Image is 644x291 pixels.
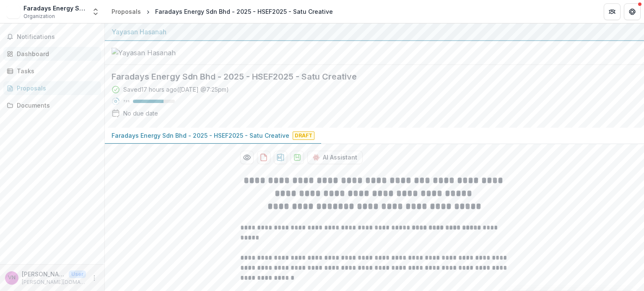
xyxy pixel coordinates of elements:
img: Yayasan Hasanah [112,48,195,58]
button: Get Help [624,3,641,20]
button: Notifications [3,30,101,44]
img: Faradays Energy Sdn Bhd [7,5,20,18]
div: Faradays Energy Sdn Bhd - 2025 - HSEF2025 - Satu Creative [155,7,333,16]
p: [PERSON_NAME] [22,270,65,278]
a: Documents [3,98,101,112]
p: Faradays Energy Sdn Bhd - 2025 - HSEF2025 - Satu Creative [112,131,289,140]
h2: Faradays Energy Sdn Bhd - 2025 - HSEF2025 - Satu Creative [112,72,624,82]
div: No due date [123,109,158,118]
button: Partners [604,3,621,20]
div: Faradays Energy Sdn Bhd [23,4,86,13]
button: Open entity switcher [90,3,101,20]
button: Preview 74ea5baa-f714-46a1-87fd-0781b5b7316a-0.pdf [240,151,254,164]
div: Dashboard [17,49,94,58]
p: 73 % [123,98,130,104]
button: More [89,273,99,283]
span: Notifications [17,33,98,41]
div: Yayasan Hasanah [112,27,637,37]
div: Documents [17,101,94,110]
div: Proposals [17,84,94,93]
div: Saved 17 hours ago ( [DATE] @ 7:25pm ) [123,85,229,94]
p: [PERSON_NAME][DOMAIN_NAME][EMAIL_ADDRESS][DOMAIN_NAME] [22,278,86,286]
a: Proposals [3,81,101,95]
a: Dashboard [3,47,101,61]
a: Tasks [3,64,101,78]
div: Proposals [112,7,141,16]
button: AI Assistant [307,151,363,164]
a: Proposals [108,5,144,18]
div: Vimal Dev Naidu [8,275,16,281]
div: Tasks [17,67,94,75]
button: download-proposal [274,151,287,164]
button: download-proposal [291,151,304,164]
span: Draft [293,131,314,140]
p: User [69,270,86,278]
button: download-proposal [257,151,270,164]
span: Organization [23,13,55,20]
nav: breadcrumb [108,5,336,18]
